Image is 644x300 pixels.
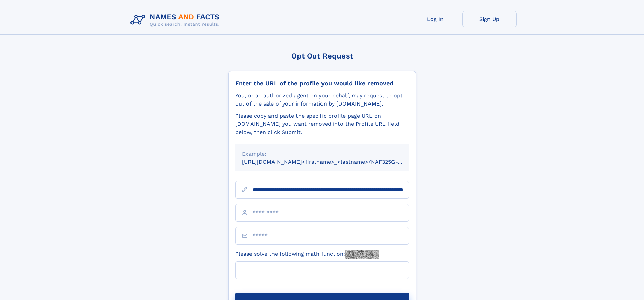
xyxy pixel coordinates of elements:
[235,250,379,259] label: Please solve the following math function:
[235,79,409,87] div: Enter the URL of the profile you would like removed
[242,159,422,165] small: [URL][DOMAIN_NAME]<firstname>_<lastname>/NAF325G-xxxxxxxx
[408,11,462,27] a: Log In
[235,92,409,108] div: You, or an authorized agent on your behalf, may request to opt-out of the sale of your informatio...
[235,112,409,136] div: Please copy and paste the specific profile page URL on [DOMAIN_NAME] you want removed into the Pr...
[228,52,416,60] div: Opt Out Request
[462,11,517,27] a: Sign Up
[128,11,225,29] img: Logo Names and Facts
[242,150,402,158] div: Example:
